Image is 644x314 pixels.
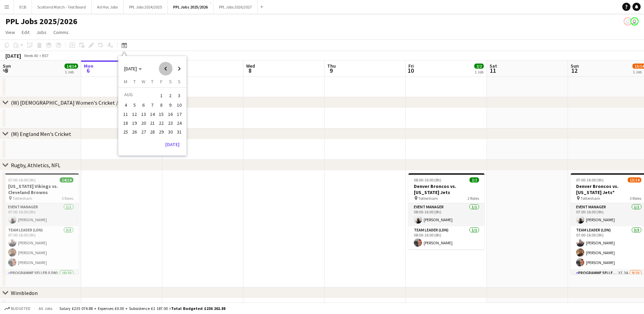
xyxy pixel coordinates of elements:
[166,128,174,136] span: 30
[160,78,163,85] span: F
[470,177,479,182] span: 2/2
[178,78,181,85] span: S
[3,183,79,195] h3: [US_STATE] Vikings vs. Cleveland Browns
[166,119,174,127] span: 23
[148,101,157,109] button: 07-08-2025
[175,110,183,118] span: 17
[157,127,166,136] button: 29-08-2025
[166,110,174,119] button: 16-08-2025
[42,53,49,58] div: BST
[490,63,497,69] span: Sat
[13,196,32,201] span: Tottenham
[3,28,18,37] a: View
[14,0,32,14] button: ECB
[148,119,157,127] span: 21
[124,0,168,14] button: PPL Jobs 2024/2025
[157,119,166,127] button: 22-08-2025
[59,306,225,311] div: Salary £235 074.88 + Expenses £0.00 + Subsistence £1 187.00 =
[2,67,11,74] span: 5
[121,110,130,119] button: 11-08-2025
[121,90,157,101] td: AUG
[166,101,174,109] button: 09-08-2025
[148,127,157,136] button: 28-08-2025
[122,119,130,127] span: 18
[124,66,137,72] span: [DATE]
[571,63,579,69] span: Sun
[130,110,139,119] button: 12-08-2025
[130,127,139,136] button: 26-08-2025
[581,196,600,201] span: Tottenham
[175,101,183,109] span: 10
[22,29,30,35] span: Edit
[408,63,414,69] span: Fri
[34,28,49,37] a: Jobs
[5,52,21,59] div: [DATE]
[245,67,255,74] span: 8
[166,90,174,101] button: 02-08-2025
[175,128,183,136] span: 31
[3,226,79,269] app-card-role: Team Leader (LDN)3/307:00-16:00 (9h)[PERSON_NAME][PERSON_NAME][PERSON_NAME]
[36,29,47,35] span: Jobs
[122,110,130,118] span: 11
[418,196,438,201] span: Tottenham
[122,101,130,109] span: 4
[175,119,183,127] span: 24
[83,67,93,74] span: 6
[3,63,11,69] span: Sun
[148,110,157,119] button: 14-08-2025
[130,119,139,127] button: 19-08-2025
[11,99,135,106] div: (W) [DEMOGRAPHIC_DATA] Women's Cricket / Boxing
[139,110,148,119] button: 13-08-2025
[148,119,157,127] button: 21-08-2025
[121,119,130,127] button: 18-08-2025
[172,62,186,75] button: Next month
[148,128,157,136] span: 28
[408,203,484,226] app-card-role: Event Manager1/108:00-16:00 (8h)[PERSON_NAME]
[32,0,92,14] button: Scotland Match - Test Board
[175,90,184,101] button: 03-08-2025
[139,119,148,127] button: 20-08-2025
[131,101,139,109] span: 5
[326,67,336,74] span: 9
[246,63,255,69] span: Wed
[140,119,148,127] span: 20
[121,127,130,136] button: 25-08-2025
[122,63,145,75] button: Choose month and year
[157,101,166,109] button: 08-08-2025
[576,177,604,182] span: 07:00-16:00 (9h)
[131,128,139,136] span: 26
[624,17,632,25] app-user-avatar: Jane Barron
[65,64,78,69] span: 14/14
[124,78,127,85] span: M
[5,16,77,27] h1: PPL Jobs 2025/2026
[171,306,225,311] span: Total Budgeted £236 261.88
[92,0,124,14] button: Ad Hoc Jobs
[166,119,174,127] button: 23-08-2025
[5,29,15,35] span: View
[151,78,153,85] span: T
[53,29,69,35] span: Comms
[157,128,165,136] span: 29
[65,69,78,74] div: 1 Job
[122,128,130,136] span: 25
[51,28,71,37] a: Comms
[133,78,136,85] span: T
[175,127,184,136] button: 31-08-2025
[140,128,148,136] span: 27
[630,196,641,201] span: 3 Roles
[3,203,79,226] app-card-role: Event Manager1/107:00-16:00 (9h)[PERSON_NAME]
[3,305,32,312] button: Budgeted
[139,127,148,136] button: 27-08-2025
[131,110,139,118] span: 12
[11,306,31,311] span: Budgeted
[408,173,484,249] app-job-card: 08:00-16:00 (8h)2/2Denver Broncos vs. [US_STATE] Jets Tottenham2 RolesEvent Manager1/108:00-16:00...
[474,64,484,69] span: 2/2
[131,119,139,127] span: 19
[140,101,148,109] span: 6
[159,62,172,75] button: Previous month
[630,17,639,25] app-user-avatar: Jane Barron
[214,0,258,14] button: PPL Jobs 2026/2027
[3,173,79,274] app-job-card: 07:00-16:00 (9h)14/14[US_STATE] Vikings vs. Cleveland Browns Tottenham3 RolesEvent Manager1/107:0...
[175,101,184,109] button: 10-08-2025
